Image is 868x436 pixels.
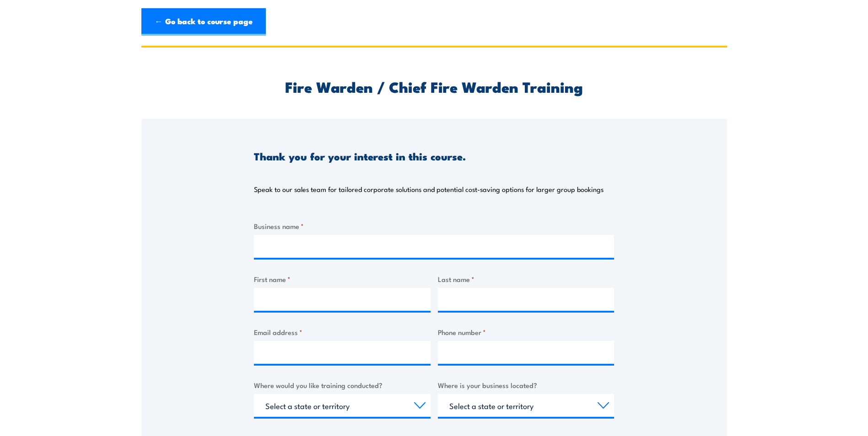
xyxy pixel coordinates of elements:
label: Email address [254,327,431,337]
h2: Fire Warden / Chief Fire Warden Training [254,80,614,93]
h3: Thank you for your interest in this course. [254,151,466,161]
a: ← Go back to course page [141,8,266,36]
label: Where is your business located? [438,380,615,390]
label: Phone number [438,327,615,337]
label: Business name [254,221,614,231]
label: Last name [438,274,615,284]
label: Where would you like training conducted? [254,380,431,390]
p: Speak to our sales team for tailored corporate solutions and potential cost-saving options for la... [254,185,604,194]
label: First name [254,274,431,284]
